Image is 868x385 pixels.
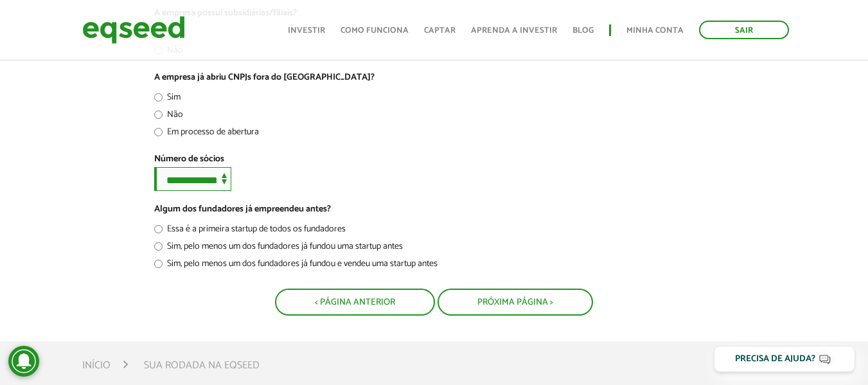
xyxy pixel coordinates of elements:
[626,26,684,35] a: Minha conta
[154,242,403,255] label: Sim, pelo menos um dos fundadores já fundou uma startup antes
[82,361,111,371] a: Início
[144,357,260,374] li: Sua rodada na EqSeed
[154,225,163,233] input: Essa é a primeira startup de todos os fundadores
[275,289,435,316] button: < Página Anterior
[154,242,163,251] input: Sim, pelo menos um dos fundadores já fundou uma startup antes
[154,205,331,214] label: Algum dos fundadores já empreendeu antes?
[154,73,375,82] label: A empresa já abriu CNPJs fora do [GEOGRAPHIC_DATA]?
[154,260,438,273] label: Sim, pelo menos um dos fundadores já fundou e vendeu uma startup antes
[154,111,183,123] label: Não
[154,93,163,102] input: Sim
[154,111,163,119] input: Não
[154,128,163,136] input: Em processo de abertura
[154,225,346,238] label: Essa é a primeira startup de todos os fundadores
[82,13,185,47] img: EqSeed
[424,26,456,35] a: Captar
[154,128,259,141] label: Em processo de abertura
[341,26,409,35] a: Como funciona
[471,26,557,35] a: Aprenda a investir
[438,289,593,316] button: Próxima Página >
[154,155,224,164] label: Número de sócios
[154,260,163,268] input: Sim, pelo menos um dos fundadores já fundou e vendeu uma startup antes
[699,21,789,39] a: Sair
[572,26,594,35] a: Blog
[288,26,325,35] a: Investir
[154,93,181,106] label: Sim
